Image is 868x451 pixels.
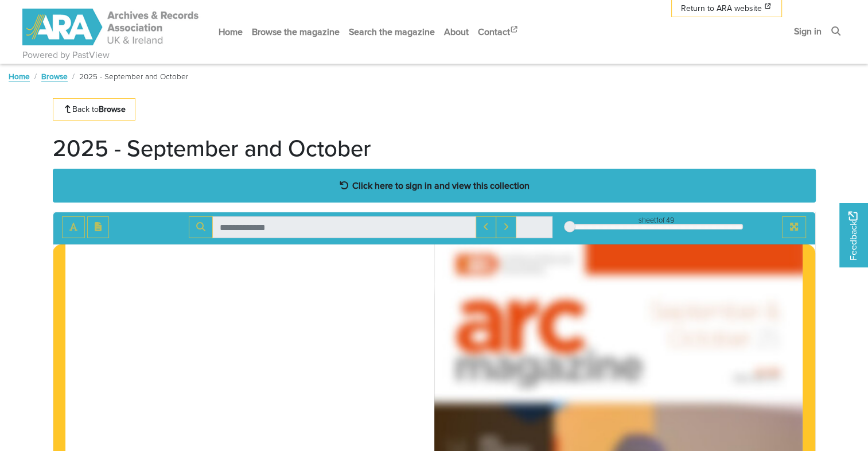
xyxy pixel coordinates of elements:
[789,16,826,46] a: Sign in
[247,17,344,47] a: Browse the magazine
[352,179,530,192] strong: Click here to sign in and view this collection
[9,71,30,82] a: Home
[496,216,516,238] button: Next Match
[53,98,136,120] a: Back toBrowse
[41,71,68,82] a: Browse
[53,134,371,162] h1: 2025 - September and October
[79,71,188,82] span: 2025 - September and October
[22,9,200,45] img: ARA - ARC Magazine | Powered by PastView
[476,216,496,238] button: Previous Match
[99,103,126,115] strong: Browse
[214,17,247,47] a: Home
[62,216,85,238] button: Toggle text selection (Alt+T)
[782,216,806,238] button: Full screen mode
[473,17,524,47] a: Contact
[846,211,860,260] span: Feedback
[189,216,213,238] button: Search
[22,2,200,52] a: ARA - ARC Magazine | Powered by PastView logo
[22,48,110,62] a: Powered by PastView
[212,216,476,238] input: Search for
[681,2,762,14] span: Return to ARA website
[53,169,816,203] a: Click here to sign in and view this collection
[656,215,659,226] span: 1
[570,215,743,226] div: sheet of 49
[439,17,473,47] a: About
[344,17,439,47] a: Search the magazine
[839,203,868,267] a: Would you like to provide feedback?
[87,216,109,238] button: Open transcription window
